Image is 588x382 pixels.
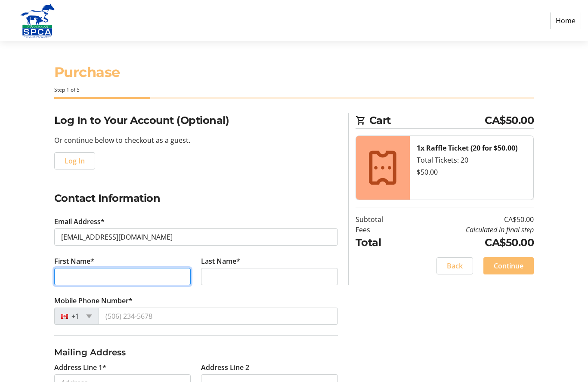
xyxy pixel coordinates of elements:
h2: Log In to Your Account (Optional) [54,113,338,128]
button: Back [436,257,473,274]
label: Email Address* [54,216,105,227]
a: Home [550,12,581,29]
label: Last Name* [201,256,240,266]
h3: Mailing Address [54,346,338,359]
img: Alberta SPCA's Logo [7,3,68,38]
span: Continue [494,261,523,271]
h2: Contact Information [54,191,338,206]
button: Continue [483,257,534,274]
h1: Purchase [54,62,534,83]
div: Total Tickets: 20 [417,155,526,165]
label: Address Line 2 [201,362,249,373]
div: $50.00 [417,167,526,177]
td: Fees [356,225,407,235]
input: (506) 234-5678 [99,308,338,325]
label: Address Line 1* [54,362,106,373]
td: CA$50.00 [407,235,534,250]
td: Subtotal [356,214,407,225]
span: Back [447,261,463,271]
td: CA$50.00 [407,214,534,225]
span: CA$50.00 [485,113,534,128]
td: Total [356,235,407,250]
label: First Name* [54,256,94,266]
p: Or continue below to checkout as a guest. [54,135,338,145]
span: Log In [65,156,85,166]
span: Cart [369,113,485,128]
strong: 1x Raffle Ticket (20 for $50.00) [417,143,517,153]
div: Step 1 of 5 [54,86,534,94]
label: Mobile Phone Number* [54,296,133,306]
button: Log In [54,152,95,169]
td: Calculated in final step [407,225,534,235]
